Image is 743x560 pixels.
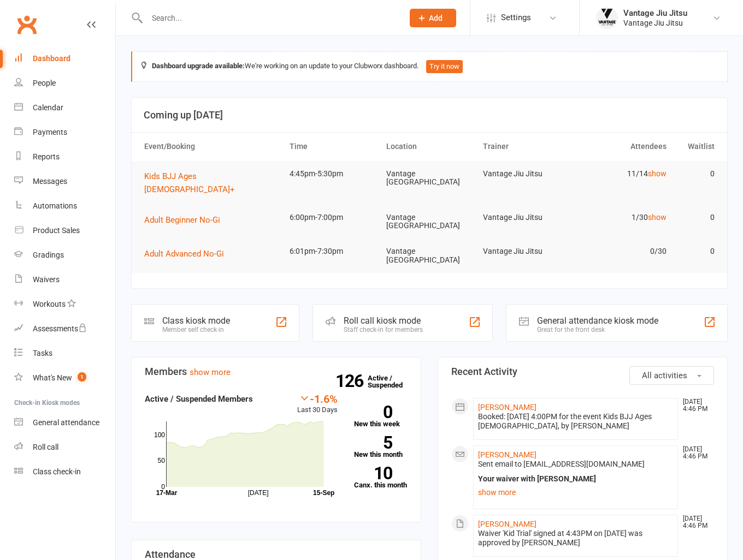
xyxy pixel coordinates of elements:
div: -1.6% [297,392,338,404]
a: Workouts [14,292,115,317]
h3: Coming up [DATE] [144,110,715,121]
td: Vantage Jiu Jitsu [478,239,575,264]
button: Adult Advanced No-Gi [144,247,232,260]
a: Automations [14,194,115,218]
th: Attendees [575,133,671,160]
a: Class kiosk mode [14,460,115,484]
th: Trainer [478,133,575,160]
a: Roll call [14,435,115,460]
h3: Members [145,366,408,377]
th: Location [381,133,478,160]
div: Waivers [33,275,60,284]
input: Search... [144,10,396,26]
a: Dashboard [14,46,115,71]
a: show [648,169,667,178]
td: 0 [671,205,720,230]
div: Reports [33,152,60,161]
div: Vantage Jiu Jitsu [623,8,687,18]
a: 0New this week [354,406,408,427]
span: Add [429,14,443,22]
span: Adult Beginner No-Gi [144,215,220,225]
td: 0 [671,161,720,187]
div: Waiver 'Kid Trial' signed at 4:43PM on [DATE] was approved by [PERSON_NAME] [478,529,673,547]
div: What's New [33,373,72,382]
td: 6:00pm-7:00pm [285,205,381,230]
div: Class kiosk mode [162,315,230,326]
th: Waitlist [671,133,720,160]
div: General attendance kiosk mode [537,315,658,326]
div: General attendance [33,418,99,427]
h3: Recent Activity [451,366,714,377]
button: Add [410,9,456,27]
a: People [14,71,115,96]
div: Last 30 Days [297,392,338,416]
a: Reports [14,145,115,169]
time: [DATE] 4:46 PM [677,446,713,460]
a: What's New1 [14,366,115,390]
h3: Attendance [145,549,408,560]
img: thumb_image1666673915.png [596,7,618,29]
a: Payments [14,120,115,145]
span: Kids BJJ Ages [DEMOGRAPHIC_DATA]+ [144,171,235,194]
div: Tasks [33,349,52,358]
td: 11/14 [575,161,671,187]
div: Dashboard [33,54,70,63]
a: show more [478,485,673,500]
div: Vantage Jiu Jitsu [623,18,687,28]
a: Calendar [14,96,115,120]
time: [DATE] 4:46 PM [677,398,713,413]
div: Great for the front desk [537,326,658,333]
div: Roll call kiosk mode [344,315,423,326]
button: All activities [629,366,714,385]
a: 5New this month [354,436,408,458]
a: show more [190,367,231,377]
a: Messages [14,169,115,194]
div: Booked: [DATE] 4:00PM for the event Kids BJJ Ages [DEMOGRAPHIC_DATA], by [PERSON_NAME] [478,412,673,431]
span: 1 [78,372,86,382]
strong: 0 [354,404,392,420]
button: Adult Beginner No-Gi [144,213,228,227]
td: 0 [671,239,720,264]
div: Product Sales [33,226,80,235]
a: Waivers [14,267,115,292]
div: Calendar [33,103,63,112]
span: All activities [642,371,687,380]
strong: 5 [354,434,392,451]
div: Assessments [33,324,87,333]
div: People [33,79,56,87]
td: Vantage Jiu Jitsu [478,161,575,187]
a: 10Canx. this month [354,467,408,488]
a: Tasks [14,341,115,366]
button: Try it now [426,60,463,73]
div: We're working on an update to your Clubworx dashboard. [131,51,728,82]
strong: 126 [335,373,368,389]
div: Gradings [33,251,64,259]
div: Workouts [33,300,66,308]
th: Event/Booking [139,133,285,160]
strong: Active / Suspended Members [145,394,253,404]
a: Gradings [14,243,115,267]
td: 4:45pm-5:30pm [285,161,381,187]
div: Class check-in [33,467,81,476]
strong: Dashboard upgrade available: [152,62,245,70]
a: [PERSON_NAME] [478,450,536,459]
td: 0/30 [575,239,671,264]
td: 1/30 [575,205,671,230]
a: Product Sales [14,218,115,243]
span: Adult Advanced No-Gi [144,249,224,259]
div: Automations [33,201,77,210]
div: Staff check-in for members [344,326,423,333]
td: Vantage [GEOGRAPHIC_DATA] [381,205,478,239]
time: [DATE] 4:46 PM [677,515,713,529]
strong: 10 [354,465,392,481]
div: Payments [33,128,67,136]
td: 6:01pm-7:30pm [285,239,381,264]
a: [PERSON_NAME] [478,520,536,528]
button: Kids BJJ Ages [DEMOGRAPHIC_DATA]+ [144,170,280,196]
a: Clubworx [13,11,40,38]
a: General attendance kiosk mode [14,410,115,435]
th: Time [285,133,381,160]
span: Sent email to [EMAIL_ADDRESS][DOMAIN_NAME] [478,460,645,468]
span: Settings [501,5,531,30]
a: Assessments [14,317,115,341]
